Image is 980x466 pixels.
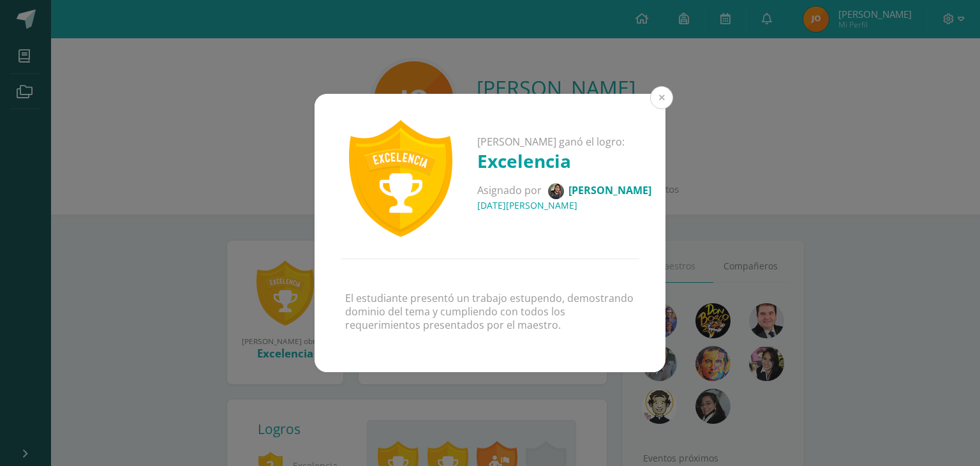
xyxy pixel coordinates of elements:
[477,199,651,211] h4: [DATE][PERSON_NAME]
[548,183,564,199] img: 67f2ce7682df5e350f458cf86dd744b3.png
[477,135,651,149] p: [PERSON_NAME] ganó el logro:
[650,86,673,109] button: Close (Esc)
[477,149,651,173] h1: Excelencia
[568,183,651,197] span: [PERSON_NAME]
[477,183,651,199] p: Asignado por
[345,292,635,331] p: El estudiante presentó un trabajo estupendo, demostrando dominio del tema y cumpliendo con todos ...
